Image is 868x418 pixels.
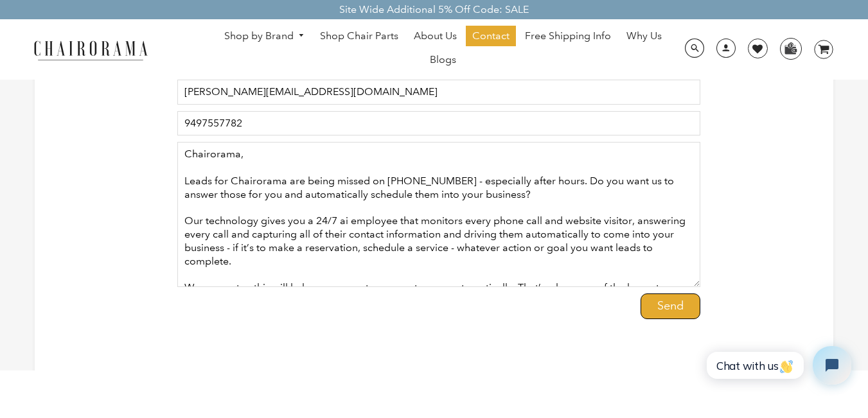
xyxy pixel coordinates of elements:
[693,335,862,396] iframe: Tidio Chat
[641,293,700,319] input: Send
[414,30,457,43] span: About Us
[209,26,677,73] nav: DesktopNavigation
[314,26,405,46] a: Shop Chair Parts
[466,26,516,46] a: Contact
[472,30,509,43] span: Contact
[218,26,312,46] a: Shop by Brand
[320,30,398,43] span: Shop Chair Parts
[177,80,700,105] input: Email
[407,26,463,46] a: About Us
[781,39,801,58] img: WhatsApp_Image_2024-07-12_at_16.23.01.webp
[26,39,155,61] img: chairorama
[430,53,456,67] span: Blogs
[525,30,611,43] span: Free Shipping Info
[177,111,700,136] input: Phone Number
[518,26,617,46] a: Free Shipping Info
[620,26,668,46] a: Why Us
[423,49,463,70] a: Blogs
[626,30,662,43] span: Why Us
